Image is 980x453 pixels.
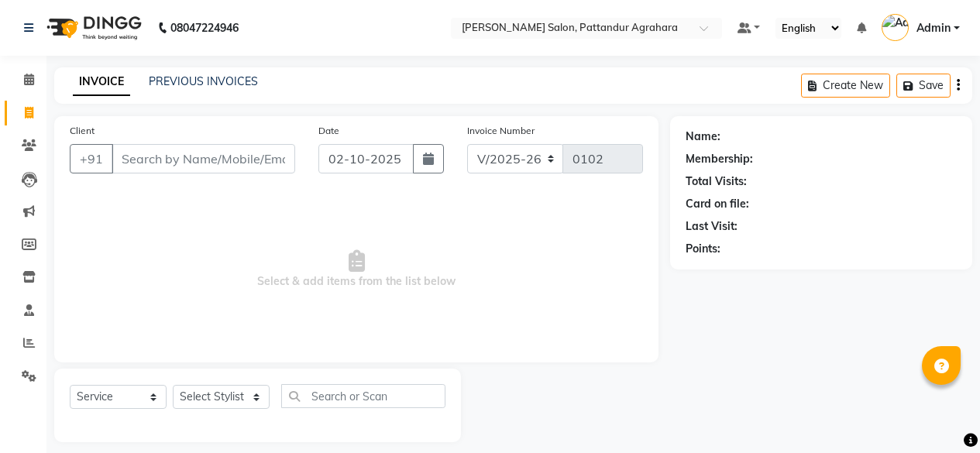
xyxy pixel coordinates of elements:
[112,144,295,173] input: Search by Name/Mobile/Email/Code
[686,218,738,235] div: Last Visit:
[686,151,753,167] div: Membership:
[686,129,720,145] div: Name:
[70,124,95,138] label: Client
[916,20,951,36] span: Admin
[70,192,643,347] span: Select & add items from the list below
[915,391,965,438] iframe: chat widget
[686,173,747,190] div: Total Visits:
[70,144,113,173] button: +91
[149,74,258,88] a: PREVIOUS INVOICES
[467,124,535,138] label: Invoice Number
[896,74,951,98] button: Save
[73,68,130,96] a: INVOICE
[686,196,749,212] div: Card on file:
[40,6,146,50] img: logo
[801,74,890,98] button: Create New
[281,384,445,408] input: Search or Scan
[686,241,720,257] div: Points:
[170,6,239,50] b: 08047224946
[882,14,909,41] img: Admin
[318,124,339,138] label: Date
